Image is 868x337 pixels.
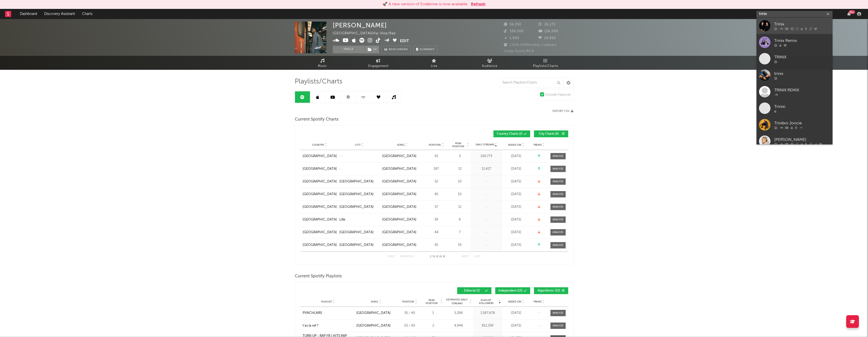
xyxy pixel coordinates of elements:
div: 35 / 40 [398,311,421,316]
div: 57 [425,205,448,210]
div: [GEOGRAPHIC_DATA] [339,192,374,197]
a: [GEOGRAPHIC_DATA] [303,154,337,159]
div: 13 [450,166,469,172]
div: 5 [450,154,469,159]
a: Charts [79,9,96,19]
div: [GEOGRAPHIC_DATA] [382,230,416,235]
div: [GEOGRAPHIC_DATA] [339,205,374,210]
div: 44 [425,230,448,235]
a: Trinix [756,18,833,34]
a: [GEOGRAPHIC_DATA] [339,179,380,184]
div: [GEOGRAPHIC_DATA] [303,205,337,210]
div: [DATE] [504,205,529,210]
div: [GEOGRAPHIC_DATA] [382,192,416,197]
div: Trinixi [774,104,830,110]
div: [GEOGRAPHIC_DATA] [382,179,416,184]
button: Country Charts(2) [493,130,530,137]
span: Country Charts ( 2 ) [497,132,523,136]
div: [DATE] [504,311,529,316]
button: Summary [413,46,437,53]
div: [DATE] [504,179,529,184]
a: [GEOGRAPHIC_DATA] [303,217,337,222]
input: Search Playlists/Charts [500,78,563,88]
div: [GEOGRAPHIC_DATA] [382,166,416,172]
a: Audience [462,56,518,70]
span: City [355,143,361,146]
button: Edit [400,38,409,44]
a: Dashboard [16,9,41,19]
div: [GEOGRAPHIC_DATA] [303,230,337,235]
div: 1 [424,311,443,316]
span: Audience [482,63,497,69]
div: [DATE] [504,217,529,222]
span: Playlists/Charts [295,79,342,85]
span: Added On [508,300,521,303]
a: [GEOGRAPHIC_DATA] [339,205,380,210]
div: [GEOGRAPHIC_DATA] [303,179,337,184]
a: [GEOGRAPHIC_DATA] [382,230,422,235]
a: [GEOGRAPHIC_DATA] [339,230,380,235]
span: of [439,256,442,258]
div: t'as la ref ? [303,323,318,328]
button: Track [333,46,364,53]
div: [DATE] [504,192,529,197]
a: [GEOGRAPHIC_DATA] [382,154,422,159]
span: Song [397,143,404,146]
div: [GEOGRAPHIC_DATA] [382,205,416,210]
button: (1) [365,46,379,53]
a: Benchmark [382,46,411,53]
div: 52 [425,179,448,184]
span: 1,676,331 Monthly Listeners [504,43,557,47]
div: 19 [450,243,469,248]
div: 45 [425,192,448,197]
a: Trinix Remix [756,34,833,50]
a: [GEOGRAPHIC_DATA] [382,179,422,184]
a: [GEOGRAPHIC_DATA] [303,192,337,197]
span: Editorial ( 2 ) [460,289,484,292]
span: 1,960 [504,37,519,40]
span: Country [312,143,324,146]
button: Editorial(2) [457,287,491,294]
div: [DATE] [504,323,529,328]
div: Trinix [774,21,830,27]
div: 1,597,678 [474,311,501,316]
div: [DATE] [504,243,529,248]
span: Playlist [321,300,332,303]
span: Peak Position [450,142,466,148]
span: Peak Position [424,299,440,305]
div: 8 [450,217,469,222]
div: 12 [450,205,469,210]
a: Discovery Assistant [41,9,79,19]
div: Trinix Remix [774,38,830,44]
div: 7 [450,230,469,235]
span: 24,992 [539,37,556,40]
a: Live [406,56,462,70]
a: Lille [339,217,380,222]
a: [GEOGRAPHIC_DATA] [382,166,422,172]
div: 61 [425,154,448,159]
div: 10 [450,179,469,184]
span: Added On [508,143,521,146]
span: Song [371,300,378,303]
div: [GEOGRAPHIC_DATA] [339,230,374,235]
div: Lille [339,217,345,222]
a: Music [295,56,350,70]
button: Independent(10) [495,287,530,294]
button: Previous [400,255,414,258]
a: [GEOGRAPHIC_DATA] [382,205,422,210]
a: TRINIX [756,50,833,67]
span: Position [429,143,441,146]
div: TRINIX REMIX [774,87,830,93]
div: [GEOGRAPHIC_DATA] [356,323,391,328]
div: trinix [774,71,830,77]
div: [DATE] [504,166,529,172]
a: t'as la ref ? [303,323,354,328]
div: 81 [425,243,448,248]
div: 53 / 90 [398,323,421,328]
button: First [388,255,395,258]
div: 5,398 [445,311,472,316]
span: City Charts ( 6 ) [537,132,561,136]
div: [DATE] [504,230,529,235]
a: [GEOGRAPHIC_DATA] [382,217,422,222]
